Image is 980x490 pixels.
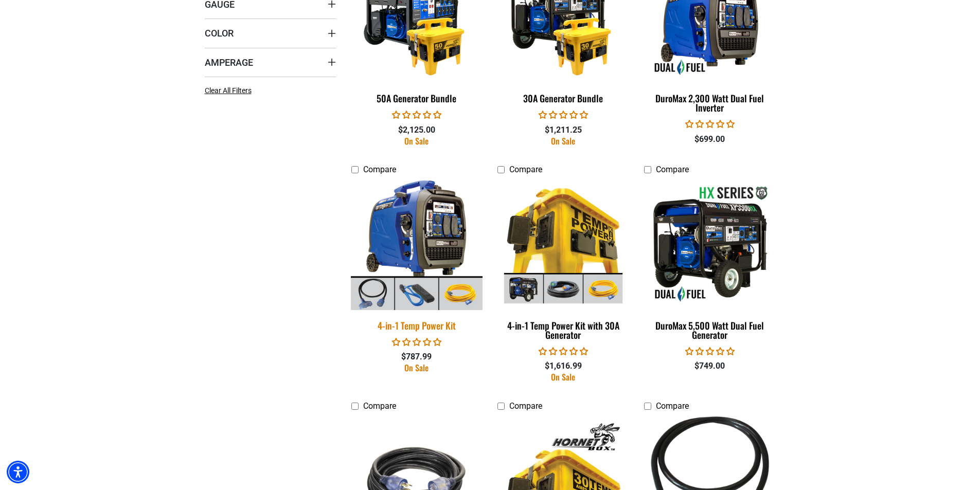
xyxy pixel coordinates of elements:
span: 0.00 stars [392,110,441,120]
div: $1,211.25 [497,124,629,136]
img: 4-in-1 Temp Power Kit with 30A Generator [498,185,628,303]
a: DuroMax 5,500 Watt Dual Fuel Generator DuroMax 5,500 Watt Dual Fuel Generator [644,180,775,346]
div: $699.00 [644,133,775,146]
div: Accessibility Menu [7,461,29,483]
span: 0.00 stars [392,337,441,347]
div: DuroMax 5,500 Watt Dual Fuel Generator [644,321,775,339]
summary: Color [205,19,336,47]
div: $787.99 [351,351,483,363]
a: Clear All Filters [205,85,256,96]
span: Compare [363,401,396,411]
span: 0.00 stars [685,119,735,129]
div: $1,616.99 [497,360,629,372]
div: On Sale [497,373,629,381]
img: 4-in-1 Temp Power Kit [345,178,489,310]
a: 4-in-1 Temp Power Kit with 30A Generator 4-in-1 Temp Power Kit with 30A Generator [497,180,629,346]
span: Clear All Filters [205,86,252,95]
span: Compare [509,401,542,411]
div: On Sale [497,137,629,145]
span: Color [205,27,234,39]
img: DuroMax 5,500 Watt Dual Fuel Generator [645,185,775,303]
div: 4-in-1 Temp Power Kit [351,321,483,330]
span: 0.00 stars [539,110,588,120]
span: 0.00 stars [539,347,588,356]
span: Compare [656,165,689,174]
div: On Sale [351,364,483,372]
summary: Amperage [205,48,336,77]
div: 50A Generator Bundle [351,94,483,103]
div: $2,125.00 [351,124,483,136]
span: 0.00 stars [685,347,735,356]
a: 4-in-1 Temp Power Kit 4-in-1 Temp Power Kit [351,180,483,336]
span: Compare [509,165,542,174]
div: On Sale [351,137,483,145]
div: 4-in-1 Temp Power Kit with 30A Generator [497,321,629,339]
div: 30A Generator Bundle [497,94,629,103]
div: $749.00 [644,360,775,372]
span: Amperage [205,57,253,68]
span: Compare [363,165,396,174]
div: DuroMax 2,300 Watt Dual Fuel Inverter [644,94,775,112]
span: Compare [656,401,689,411]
